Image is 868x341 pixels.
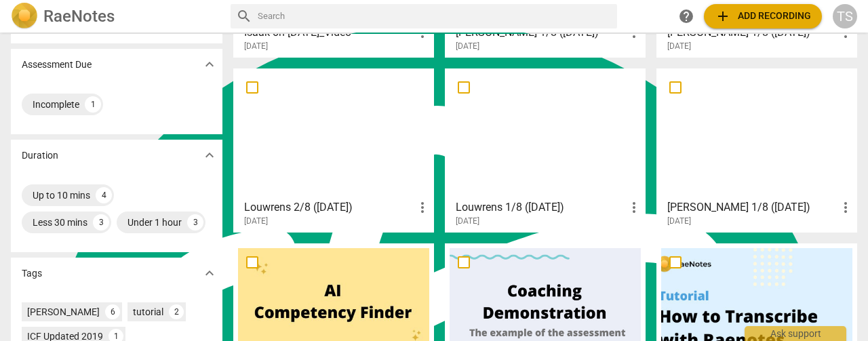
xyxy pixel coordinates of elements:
[43,7,115,26] h2: RaeNotes
[450,73,641,226] a: Louwrens 1/8 ([DATE])[DATE]
[169,304,184,319] div: 2
[456,41,479,52] span: [DATE]
[22,58,92,72] p: Assessment Due
[127,216,182,229] div: Under 1 hour
[667,41,691,52] span: [DATE]
[27,305,100,319] div: [PERSON_NAME]
[715,8,811,24] span: Add recording
[258,5,612,27] input: Search
[833,4,857,28] button: TS
[201,56,218,73] span: expand_more
[33,216,87,229] div: Less 30 mins
[456,216,479,227] span: [DATE]
[244,199,414,216] h3: Louwrens 2/8 (8/13/25)
[96,187,112,203] div: 4
[133,305,163,319] div: tutorial
[22,266,42,281] p: Tags
[22,148,58,163] p: Duration
[678,8,694,24] span: help
[33,188,90,202] div: Up to 10 mins
[745,326,846,341] div: Ask support
[704,4,822,28] button: Upload
[667,199,837,216] h3: Nick 1/8 (8/11/25)
[201,265,218,281] span: expand_more
[456,199,626,216] h3: Louwrens 1/8 (8/6/25)
[187,214,203,230] div: 3
[661,73,852,226] a: [PERSON_NAME] 1/8 ([DATE])[DATE]
[85,96,101,113] div: 1
[626,199,642,216] span: more_vert
[11,3,220,30] a: LogoRaeNotes
[11,3,38,30] img: Logo
[105,304,120,319] div: 6
[201,147,218,163] span: expand_more
[33,98,79,111] div: Incomplete
[93,214,109,230] div: 3
[837,199,854,216] span: more_vert
[244,41,268,52] span: [DATE]
[199,263,220,283] button: Show more
[244,216,268,227] span: [DATE]
[715,8,731,24] span: add
[199,54,220,75] button: Show more
[236,8,252,24] span: search
[199,145,220,165] button: Show more
[414,199,431,216] span: more_vert
[238,73,429,226] a: Louwrens 2/8 ([DATE])[DATE]
[667,216,691,227] span: [DATE]
[674,4,698,28] a: Help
